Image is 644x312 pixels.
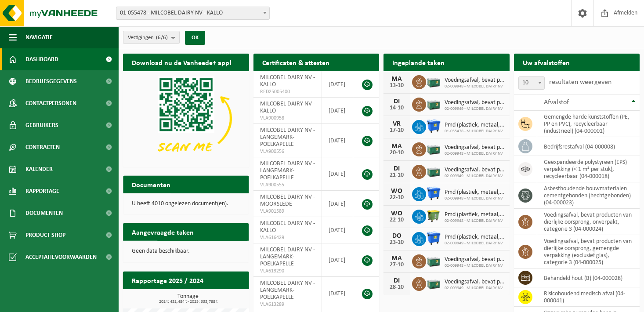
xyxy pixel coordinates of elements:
[260,148,315,155] span: VLA900556
[426,163,441,178] img: PB-LB-0680-HPE-GN-01
[519,77,544,89] span: 10
[322,157,353,191] td: [DATE]
[426,186,441,201] img: WB-1100-HPE-BE-01
[388,127,405,134] div: 17-10
[426,74,441,89] img: PB-LB-0680-HPE-GN-01
[25,246,97,268] span: Acceptatievoorwaarden
[253,54,338,71] h2: Certificaten & attesten
[25,224,65,246] span: Product Shop
[260,268,315,275] span: VLA613290
[445,144,505,151] span: Voedingsafval, bevat producten van dierlijke oorsprong, gemengde verpakking (exc...
[445,77,505,84] span: Voedingsafval, bevat producten van dierlijke oorsprong, gemengde verpakking (exc...
[260,220,315,234] span: MILCOBEL DAIRY NV - KALLO
[388,217,405,223] div: 22-10
[260,101,315,114] span: MILCOBEL DAIRY NV - KALLO
[322,71,353,98] td: [DATE]
[123,272,212,289] h2: Rapportage 2025 / 2024
[388,83,405,89] div: 13-10
[260,208,315,215] span: VLA901589
[388,239,405,246] div: 23-10
[445,189,505,196] span: Pmd (plastiek, metaal, drankkartons) (bedrijven)
[127,300,249,304] span: 2024: 432,484 t - 2025: 333,788 t
[445,279,505,286] span: Voedingsafval, bevat producten van dierlijke oorsprong, onverpakt, categorie 3
[518,76,545,90] span: 10
[445,84,505,89] span: 02-009948 - MILCOBEL DAIRY NV
[25,136,60,158] span: Contracten
[132,248,240,254] p: Geen data beschikbaar.
[260,247,315,267] span: MILCOBEL DAIRY NV - LANGEMARK-POELKAPELLE
[260,127,315,148] span: MILCOBEL DAIRY NV - LANGEMARK-POELKAPELLE
[426,276,441,290] img: PB-LB-0680-HPE-GN-01
[549,79,611,86] label: resultaten weergeven
[25,202,63,224] span: Documenten
[537,137,640,156] td: bedrijfsrestafval (04-000008)
[388,210,405,217] div: WO
[388,284,405,290] div: 28-10
[132,201,240,207] p: U heeft 4010 ongelezen document(en).
[260,115,315,122] span: VLA900958
[116,7,269,19] span: 01-055478 - MILCOBEL DAIRY NV - KALLO
[426,231,441,246] img: WB-1100-HPE-BE-01
[322,124,353,157] td: [DATE]
[322,217,353,243] td: [DATE]
[445,234,505,241] span: Pmd (plastiek, metaal, drankkartons) (bedrijven)
[445,106,505,112] span: 02-009949 - MILCOBEL DAIRY NV
[445,151,505,156] span: 02-009948 - MILCOBEL DAIRY NV
[260,74,315,88] span: MILCOBEL DAIRY NV - KALLO
[260,280,315,301] span: MILCOBEL DAIRY NV - LANGEMARK-POELKAPELLE
[260,194,315,207] span: MILCOBEL DAIRY NV - MOORSLEDE
[388,195,405,201] div: 22-10
[445,99,505,106] span: Voedingsafval, bevat producten van dierlijke oorsprong, onverpakt, categorie 3
[388,262,405,268] div: 27-10
[388,150,405,156] div: 20-10
[445,263,505,268] span: 02-009948 - MILCOBEL DAIRY NV
[445,122,505,129] span: Pmd (plastiek, metaal, drankkartons) (bedrijven)
[123,31,180,44] button: Vestigingen(6/6)
[123,223,203,240] h2: Aangevraagde taken
[445,218,505,224] span: 02-009948 - MILCOBEL DAIRY NV
[260,181,315,189] span: VLA900555
[127,294,249,304] h3: Tonnage
[260,88,315,95] span: RED25005400
[25,92,76,114] span: Contactpersonen
[537,209,640,235] td: voedingsafval, bevat producten van dierlijke oorsprong, onverpakt, categorie 3 (04-000024)
[426,253,441,268] img: PB-LB-0680-HPE-GN-01
[25,180,59,202] span: Rapportage
[445,167,505,174] span: Voedingsafval, bevat producten van dierlijke oorsprong, onverpakt, categorie 3
[183,289,248,306] a: Bekijk rapportage
[445,211,505,218] span: Pmd (plastiek, metaal, drankkartons) (bedrijven)
[388,188,405,195] div: WO
[445,129,505,134] span: 01-055478 - MILCOBEL DAIRY NV
[4,293,147,312] iframe: chat widget
[123,176,179,193] h2: Documenten
[116,7,270,20] span: 01-055478 - MILCOBEL DAIRY NV - KALLO
[445,286,505,291] span: 02-009949 - MILCOBEL DAIRY NV
[388,120,405,127] div: VR
[426,208,441,223] img: WB-1100-HPE-GN-50
[25,70,77,92] span: Bedrijfsgegevens
[260,301,315,308] span: VLA613289
[128,31,168,44] span: Vestigingen
[388,105,405,111] div: 14-10
[537,268,640,287] td: behandeld hout (B) (04-000028)
[537,156,640,182] td: geëxpandeerde polystyreen (EPS) verpakking (< 1 m² per stuk), recycleerbaar (04-000018)
[123,71,249,166] img: Download de VHEPlus App
[445,174,505,179] span: 02-009949 - MILCOBEL DAIRY NV
[388,165,405,172] div: DI
[384,54,453,71] h2: Ingeplande taken
[537,182,640,209] td: asbesthoudende bouwmaterialen cementgebonden (hechtgebonden) (04-000023)
[388,76,405,83] div: MA
[388,255,405,262] div: MA
[322,191,353,217] td: [DATE]
[514,54,579,71] h2: Uw afvalstoffen
[445,241,505,246] span: 02-009949 - MILCOBEL DAIRY NV
[25,114,58,136] span: Gebruikers
[388,143,405,150] div: MA
[185,31,205,45] button: OK
[537,111,640,137] td: gemengde harde kunststoffen (PE, PP en PVC), recycleerbaar (industrieel) (04-000001)
[388,232,405,239] div: DO
[25,26,53,48] span: Navigatie
[544,99,569,106] span: Afvalstof
[322,277,353,310] td: [DATE]
[156,35,168,40] count: (6/6)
